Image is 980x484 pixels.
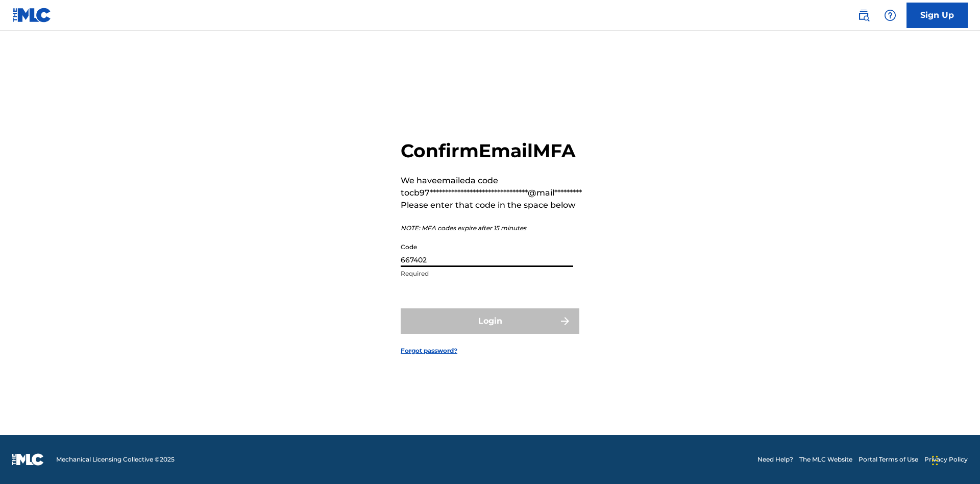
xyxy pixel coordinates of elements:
[884,9,896,21] img: help
[56,455,175,464] span: Mechanical Licensing Collective © 2025
[932,445,938,476] div: Drag
[906,3,968,28] a: Sign Up
[12,8,52,22] img: MLC Logo
[12,453,44,466] img: logo
[401,199,582,211] p: Please enter that code in the space below
[924,455,968,464] a: Privacy Policy
[880,5,900,26] div: Help
[859,455,918,464] a: Portal Terms of Use
[853,5,874,26] a: Public Search
[401,224,582,233] p: NOTE: MFA codes expire after 15 minutes
[401,269,573,278] p: Required
[401,139,582,162] h2: Confirm Email MFA
[757,455,793,464] a: Need Help?
[799,455,852,464] a: The MLC Website
[401,346,457,355] a: Forgot password?
[929,435,980,484] iframe: Chat Widget
[857,9,870,21] img: search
